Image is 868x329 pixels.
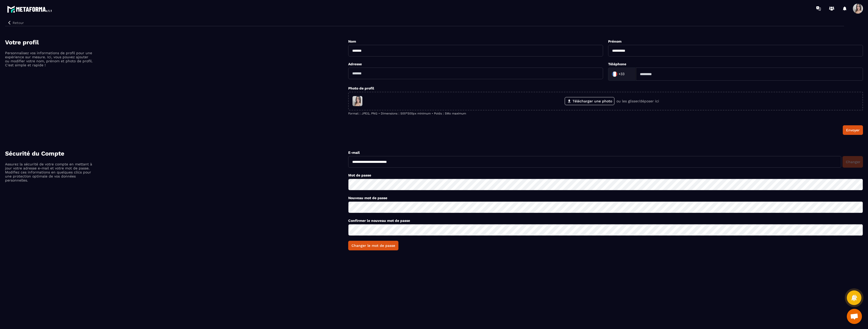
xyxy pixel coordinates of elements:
[608,39,621,43] label: Prénom
[348,39,356,43] label: Nom
[608,68,636,81] div: Search for option
[610,69,620,79] img: Country Flag
[348,86,374,90] label: Photo de profil
[5,19,26,26] button: Retour
[847,309,862,324] div: Ouvrir le chat
[7,5,52,14] img: logo
[5,162,93,182] p: Assurez la sécurité de votre compte en mettant à jour votre adresse e-mail et votre mot de passe....
[565,97,614,105] label: Télécharger une photo
[618,72,625,77] span: +33
[5,39,348,46] h4: Votre profil
[348,219,410,223] label: Confirmer le nouveau mot de passe
[348,173,371,177] label: Mot de passe
[348,241,398,250] button: Changer le mot de passe
[5,51,93,67] p: Personnalisez vos informations de profil pour une expérience sur mesure. Ici, vous pouvez ajouter...
[348,112,863,115] p: Format : JPEG, PNG • Dimensions : 500*500px minimum • Poids : 5Mo maximum
[608,62,626,66] label: Téléphone
[616,99,659,103] p: ou les glisser/déposer ici
[843,125,863,135] button: Envoyer
[5,150,348,157] h4: Sécurité du Compte
[348,196,387,200] label: Nouveau mot de passe
[626,70,631,78] input: Search for option
[348,151,360,155] label: E-mail
[348,62,362,66] label: Adresse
